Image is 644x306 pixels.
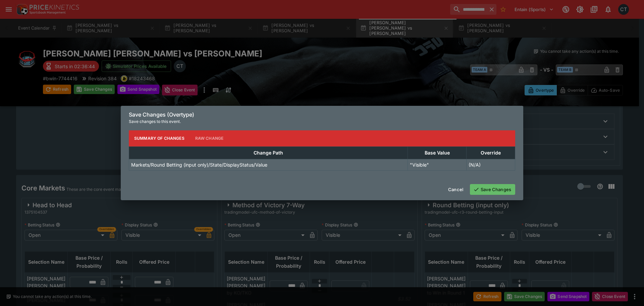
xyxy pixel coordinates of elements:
[467,146,515,159] th: Override
[444,184,467,195] button: Cancel
[470,184,515,195] button: Save Changes
[190,130,229,146] button: Raw Change
[408,159,467,170] td: "Visible"
[129,130,190,146] button: Summary of Changes
[129,118,515,125] p: Save changes to this event.
[129,111,515,118] h6: Save Changes (Overtype)
[131,161,267,168] p: Markets/Round Betting (input only)/State/DisplayStatus/Value
[408,146,467,159] th: Base Value
[129,146,408,159] th: Change Path
[467,159,515,170] td: (N/A)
